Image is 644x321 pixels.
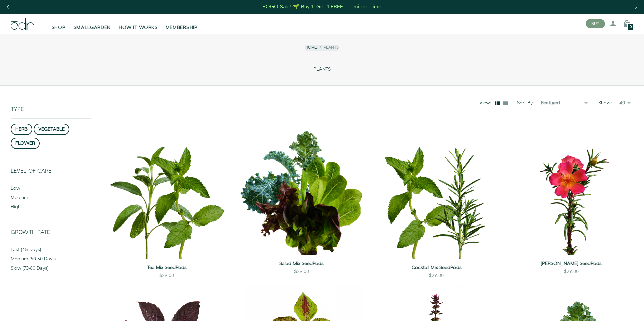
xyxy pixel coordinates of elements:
[105,264,229,271] a: Tea Mix SeedPods
[70,16,115,31] a: SMALLGARDEN
[162,16,202,31] a: MEMBERSHIP
[509,131,633,255] img: Moss Rose SeedPods
[262,3,383,10] div: BOGO Sale! 🌱 Buy 1, Get 1 FREE – Limited Time!
[630,25,632,29] span: 0
[166,24,198,31] span: MEMBERSHIP
[11,194,91,204] div: medium
[11,168,91,180] div: Level of Care
[509,260,633,267] a: [PERSON_NAME] SeedPods
[11,138,40,149] button: flower
[586,19,605,28] button: BUY
[11,229,91,241] div: Growth Rate
[11,256,91,265] div: medium (50-60 days)
[262,2,384,12] a: BOGO Sale! 🌱 Buy 1, Get 1 FREE – Limited Time!
[159,272,174,279] div: $29.00
[564,268,579,275] div: $29.00
[294,268,309,275] div: $29.00
[517,100,537,106] label: Sort By:
[11,204,91,213] div: high
[11,124,32,135] button: herb
[239,131,364,255] img: Salad Mix SeedPods
[11,86,91,118] div: Type
[34,124,69,135] button: vegetable
[239,260,364,267] a: Salad Mix SeedPods
[317,45,339,50] li: Plants
[11,265,91,274] div: slow (70-80 days)
[479,100,494,106] div: View:
[48,16,70,31] a: SHOP
[74,24,111,31] span: SMALLGARDEN
[11,185,91,194] div: low
[115,16,161,31] a: HOW IT WORKS
[119,24,157,31] span: HOW IT WORKS
[305,45,339,50] nav: breadcrumbs
[598,100,615,106] label: Show:
[105,131,229,259] img: Tea Mix SeedPods
[305,45,317,50] a: Home
[429,272,444,279] div: $29.00
[11,246,91,256] div: fast (45 days)
[374,264,498,271] a: Cocktail Mix SeedPods
[374,131,498,259] img: Cocktail Mix SeedPods
[52,24,66,31] span: SHOP
[313,67,331,72] span: PLANTS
